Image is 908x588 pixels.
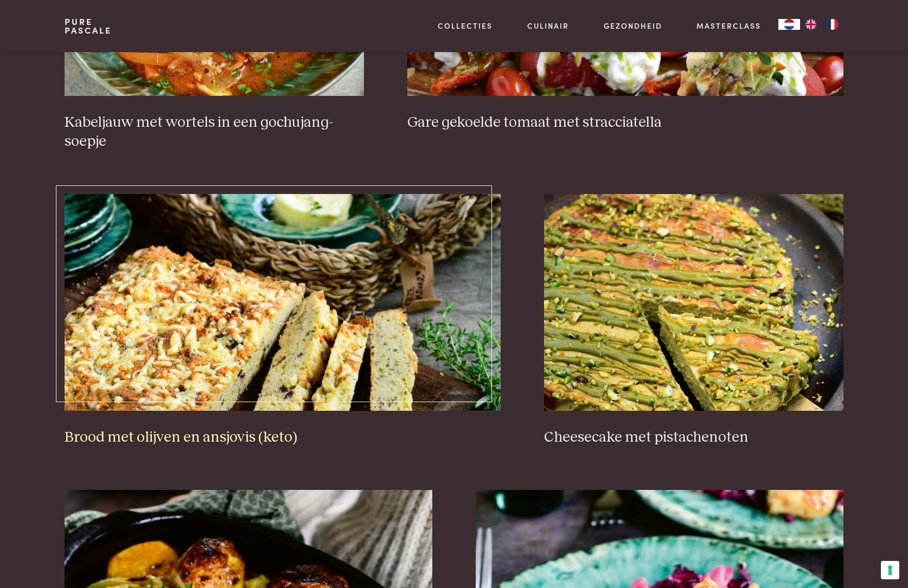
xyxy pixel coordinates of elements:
[544,194,843,447] a: Cheesecake met pistachenoten Cheesecake met pistachenoten
[407,113,844,132] h3: Gare gekoelde tomaat met stracciatella
[65,113,364,151] h3: Kabeljauw met wortels in een gochujang-soepje
[65,428,501,447] h3: Brood met olijven en ansjovis (keto)
[881,561,899,579] button: Uw voorkeuren voor toestemming voor trackingtechnologieën
[544,428,843,447] h3: Cheesecake met pistachenoten
[438,20,493,31] a: Collecties
[800,19,822,30] a: EN
[822,19,843,30] a: FR
[778,19,800,30] a: NL
[800,19,843,30] ul: Language list
[65,194,501,447] a: Brood met olijven en ansjovis (keto) Brood met olijven en ansjovis (keto)
[65,194,501,411] img: Brood met olijven en ansjovis (keto)
[604,20,662,31] a: Gezondheid
[778,19,800,30] div: Language
[65,17,112,35] a: PurePascale
[544,194,843,411] img: Cheesecake met pistachenoten
[696,20,761,31] a: Masterclass
[527,20,569,31] a: Culinair
[778,19,843,30] aside: Language selected: Nederlands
